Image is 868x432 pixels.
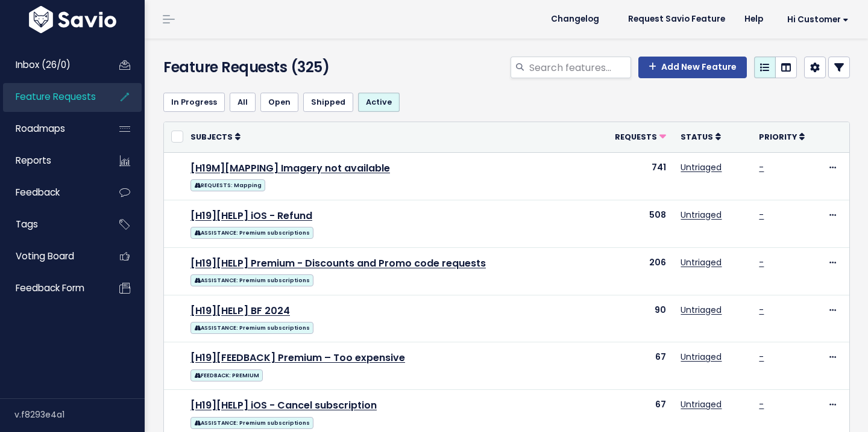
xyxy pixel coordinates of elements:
a: [H19][FEEDBACK] Premium – Too expensive [190,351,405,365]
a: Inbox (26/0) [3,51,100,79]
a: Feature Requests [3,83,100,111]
span: Priority [759,132,797,142]
span: Feedback [16,186,60,199]
a: Untriaged [681,256,722,268]
a: REQUESTS: Mapping [190,177,265,192]
td: 508 [599,200,673,247]
a: Add New Feature [638,57,747,78]
a: Help [735,10,773,28]
span: Hi Customer [787,15,849,24]
a: Untriaged [681,304,722,316]
a: Active [358,93,400,112]
span: REQUESTS: Mapping [190,179,265,191]
a: FEEDBACK: PREMIUM [190,367,263,382]
a: Status [681,131,721,143]
span: Feedback form [16,282,84,294]
a: ASSISTANCE: Premium subscriptions [190,272,313,287]
a: Roadmaps [3,115,100,143]
a: Subjects [190,131,241,143]
span: ASSISTANCE: Premium subscriptions [190,417,313,429]
span: Changelog [551,15,599,23]
img: logo-white.9d6f32f41409.svg [26,6,119,33]
a: - [759,161,764,173]
a: Untriaged [681,351,722,363]
span: Roadmaps [16,122,65,135]
a: [H19][HELP] iOS - Refund [190,209,312,223]
span: Status [681,132,713,142]
a: - [759,256,764,268]
span: ASSISTANCE: Premium subscriptions [190,274,313,286]
td: 90 [599,295,673,342]
a: [H19][HELP] BF 2024 [190,304,290,318]
a: Reports [3,147,100,174]
td: 741 [599,152,673,200]
a: Priority [759,131,805,143]
span: Tags [16,218,38,230]
a: ASSISTANCE: Premium subscriptions [190,224,313,239]
span: Reports [16,154,51,167]
a: [H19M][MAPPING] Imagery not available [190,161,390,175]
a: ASSISTANCE: Premium subscriptions [190,319,313,335]
a: Shipped [303,93,353,112]
a: - [759,209,764,221]
a: Untriaged [681,209,722,221]
span: Requests [615,132,657,142]
span: Subjects [190,132,233,142]
a: [H19][HELP] iOS - Cancel subscription [190,398,377,412]
a: - [759,398,764,410]
a: - [759,351,764,363]
a: Voting Board [3,242,100,270]
a: Hi Customer [773,10,858,29]
input: Search features... [528,57,631,78]
a: Requests [615,131,666,143]
a: Request Savio Feature [618,10,735,28]
a: Tags [3,211,100,238]
a: [H19][HELP] Premium - Discounts and Promo code requests [190,256,486,270]
span: Feature Requests [16,90,96,103]
div: v.f8293e4a1 [14,399,145,430]
a: All [230,93,256,112]
ul: Filter feature requests [163,93,850,112]
a: Untriaged [681,161,722,173]
span: ASSISTANCE: Premium subscriptions [190,227,313,239]
h4: Feature Requests (325) [163,57,380,78]
td: 67 [599,342,673,390]
a: In Progress [163,93,225,112]
a: Feedback [3,179,100,206]
a: Untriaged [681,398,722,410]
a: Open [260,93,298,112]
a: ASSISTANCE: Premium subscriptions [190,415,313,430]
span: Inbox (26/0) [16,58,71,71]
td: 206 [599,247,673,295]
span: FEEDBACK: PREMIUM [190,369,263,381]
a: - [759,304,764,316]
span: Voting Board [16,250,74,262]
a: Feedback form [3,274,100,302]
span: ASSISTANCE: Premium subscriptions [190,322,313,334]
